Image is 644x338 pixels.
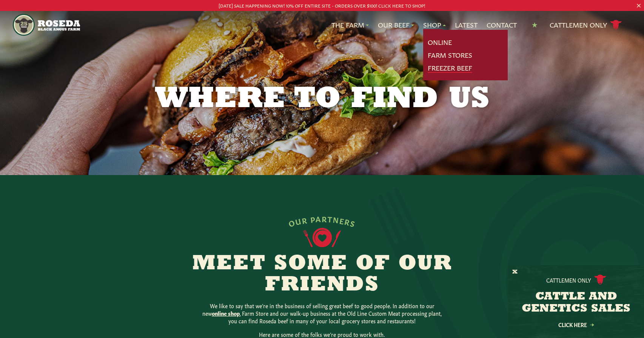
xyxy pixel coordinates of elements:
[287,218,296,227] span: O
[344,217,351,226] span: R
[201,330,443,338] p: Here are some of the folks we’re proud to work with.
[301,215,308,224] span: R
[512,268,518,276] button: X
[350,218,357,228] span: S
[594,275,606,285] img: cattle-icon.svg
[13,11,631,39] nav: Main Navigation
[455,20,478,30] a: Latest
[32,2,612,9] p: [DATE] SALE HAPPENING NOW! 10% OFF ENTIRE SITE - ORDERS OVER $100! CLICK HERE TO SHOP!
[201,302,443,324] p: We like to say that we’re in the business of selling great beef to good people. In addition to ou...
[310,214,316,223] span: P
[542,322,610,327] a: Click Here
[294,216,302,226] span: U
[428,37,452,47] a: Online
[333,215,340,224] span: N
[315,214,322,223] span: A
[327,214,333,223] span: T
[177,253,467,296] h2: Meet Some of Our Friends
[339,216,346,225] span: E
[331,20,369,30] a: The Farm
[428,63,472,73] a: Freezer Beef
[212,309,240,317] a: online shop
[378,20,414,30] a: Our Beef
[550,18,622,32] a: Cattlemen Only
[428,50,472,60] a: Farm Stores
[487,20,517,30] a: Contact
[518,291,635,315] h3: CATTLE AND GENETICS SALES
[546,276,591,284] p: Cattlemen Only
[322,214,327,223] span: R
[13,14,80,36] img: https://roseda.com/wp-content/uploads/2021/05/roseda-25-header.png
[129,84,515,115] h1: Where to Find Us
[287,214,357,228] div: OUR PARTNERS
[423,20,446,30] a: Shop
